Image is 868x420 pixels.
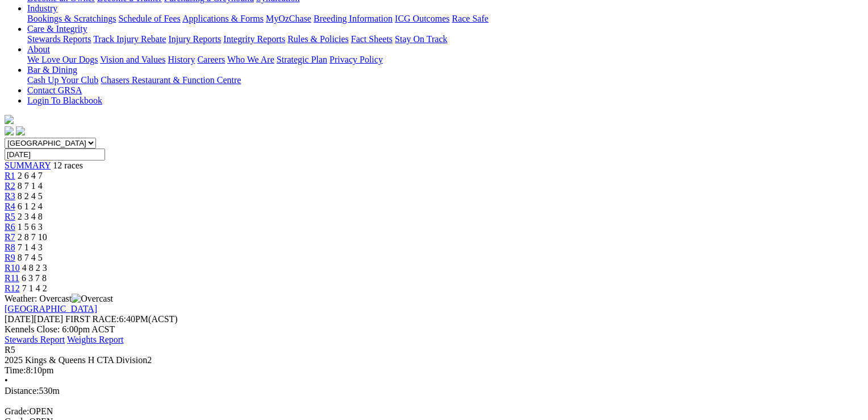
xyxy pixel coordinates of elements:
[27,75,855,85] div: Bar & Dining
[18,171,43,180] span: 2 6 4 7
[5,126,14,135] img: facebook.svg
[5,171,15,180] a: R1
[5,253,15,262] a: R9
[18,253,43,262] span: 8 7 4 5
[27,65,77,75] a: Bar & Dining
[5,365,855,376] div: 8:10pm
[65,314,119,324] span: FIRST RACE:
[5,406,30,416] span: Grade:
[168,55,195,64] a: History
[27,34,91,44] a: Stewards Reports
[5,406,855,417] div: OPEN
[27,55,855,65] div: About
[27,14,855,24] div: Industry
[22,273,47,283] span: 6 3 7 8
[5,181,15,191] a: R2
[27,55,98,64] a: We Love Our Dogs
[395,34,447,44] a: Stay On Track
[314,14,393,23] a: Breeding Information
[5,242,15,252] a: R8
[22,283,47,293] span: 7 1 4 2
[168,34,221,44] a: Injury Reports
[18,201,43,211] span: 6 1 2 4
[5,386,39,396] span: Distance:
[27,75,98,85] a: Cash Up Your Club
[5,160,51,170] a: SUMMARY
[27,85,82,95] a: Contact GRSA
[452,14,488,23] a: Race Safe
[5,294,113,303] span: Weather: Overcast
[18,191,43,201] span: 8 2 4 5
[27,24,87,34] a: Care & Integrity
[5,283,20,293] a: R12
[18,232,47,242] span: 2 8 7 10
[5,345,15,355] span: R5
[18,212,43,221] span: 2 3 4 8
[5,232,15,242] a: R7
[5,314,34,324] span: [DATE]
[118,14,180,23] a: Schedule of Fees
[5,376,8,385] span: •
[223,34,285,44] a: Integrity Reports
[5,314,63,324] span: [DATE]
[182,14,264,23] a: Applications & Forms
[16,126,25,135] img: twitter.svg
[65,314,178,324] span: 6:40PM(ACST)
[5,201,15,211] a: R4
[101,75,241,85] a: Chasers Restaurant & Function Centre
[72,294,113,304] img: Overcast
[27,14,116,23] a: Bookings & Scratchings
[5,304,97,314] a: [GEOGRAPHIC_DATA]
[22,263,47,273] span: 4 8 2 3
[5,149,105,160] input: Select date
[287,34,349,44] a: Rules & Policies
[27,34,855,44] div: Care & Integrity
[329,55,383,64] a: Privacy Policy
[5,386,855,396] div: 530m
[5,191,15,201] a: R3
[18,242,43,252] span: 7 1 4 3
[100,55,165,64] a: Vision and Values
[53,160,83,170] span: 12 races
[27,3,57,13] a: Industry
[5,335,65,344] a: Stewards Report
[227,55,274,64] a: Who We Are
[93,34,166,44] a: Track Injury Rebate
[67,335,124,344] a: Weights Report
[5,324,855,335] div: Kennels Close: 6:00pm ACST
[5,355,855,365] div: 2025 Kings & Queens H CTA Division2
[197,55,225,64] a: Careers
[395,14,449,23] a: ICG Outcomes
[5,212,15,221] a: R5
[27,96,102,105] a: Login To Blackbook
[277,55,327,64] a: Strategic Plan
[27,44,50,54] a: About
[5,273,19,283] a: R11
[5,365,26,375] span: Time:
[18,222,43,232] span: 1 5 6 3
[351,34,393,44] a: Fact Sheets
[5,115,14,124] img: logo-grsa-white.png
[5,222,15,232] a: R6
[5,263,20,273] a: R10
[18,181,43,191] span: 8 7 1 4
[266,14,311,23] a: MyOzChase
